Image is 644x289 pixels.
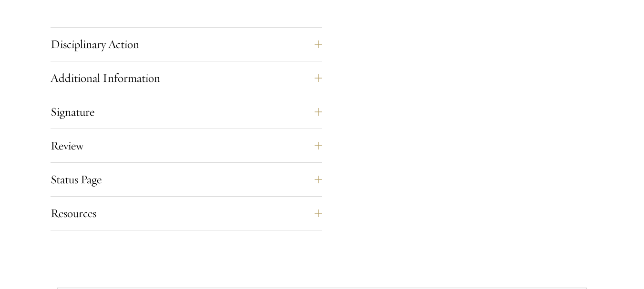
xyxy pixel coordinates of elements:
button: Additional Information [51,67,322,90]
button: Status Page [51,168,322,191]
button: Signature [51,100,322,123]
button: Review [51,134,322,157]
button: Disciplinary Action [51,33,322,56]
button: Resources [51,202,322,225]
